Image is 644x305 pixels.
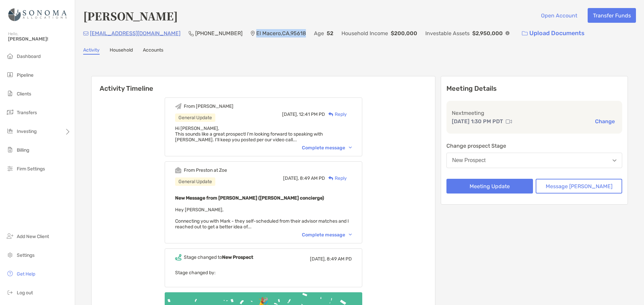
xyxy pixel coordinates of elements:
[506,119,512,124] img: communication type
[6,108,14,116] img: transfers icon
[391,29,417,37] p: $200,000
[195,29,243,37] p: [PHONE_NUMBER]
[175,103,181,109] img: Event icon
[6,71,14,79] img: pipeline icon
[184,103,233,109] div: From [PERSON_NAME]
[92,76,435,92] h6: Activity Timeline
[6,251,14,259] img: settings icon
[518,26,589,41] a: Upload Documents
[17,271,35,277] span: Get Help
[175,269,352,277] p: Stage changed by:
[83,8,178,23] h4: [PERSON_NAME]
[452,117,503,126] p: [DATE] 1:30 PM PDT
[522,31,528,36] img: button icon
[175,113,215,122] div: General Update
[299,111,325,117] span: 12:41 PM PD
[283,175,299,181] span: [DATE],
[175,177,215,186] div: General Update
[6,89,14,97] img: clients icon
[425,29,470,37] p: Investable Assets
[446,142,622,150] p: Change prospect Stage
[17,72,34,78] span: Pipeline
[189,31,194,36] img: Phone Icon
[6,288,14,296] img: logout icon
[256,29,306,37] p: El Macero , CA , 95618
[446,179,533,194] button: Meeting Update
[83,31,89,35] img: Email Icon
[536,8,582,23] button: Open Account
[327,29,333,37] p: 52
[17,166,45,172] span: Firm Settings
[17,147,29,153] span: Billing
[175,254,181,260] img: Event icon
[17,129,37,134] span: Investing
[184,167,227,173] div: From Preston at Zoe
[6,164,14,172] img: firm-settings icon
[446,153,622,168] button: New Prospect
[302,145,352,151] div: Complete message
[314,29,324,37] p: Age
[222,254,253,260] b: New Prospect
[8,3,67,27] img: Zoe Logo
[175,126,323,143] span: Hi [PERSON_NAME], This sounds like a great prospect! I'm looking forward to speaking with [PERSON...
[341,29,388,37] p: Household Income
[302,232,352,238] div: Complete message
[612,159,616,162] img: Open dropdown arrow
[325,175,347,182] div: Reply
[90,29,180,37] p: [EMAIL_ADDRESS][DOMAIN_NAME]
[8,36,71,42] span: [PERSON_NAME]!
[17,54,41,59] span: Dashboard
[6,270,14,278] img: get-help icon
[310,256,326,262] span: [DATE],
[349,147,352,149] img: Chevron icon
[184,254,253,260] div: Stage changed to
[17,234,49,239] span: Add New Client
[472,29,503,37] p: $2,950,000
[593,118,617,125] button: Change
[17,290,33,296] span: Log out
[325,111,347,118] div: Reply
[6,52,14,60] img: dashboard icon
[175,195,324,201] b: New Message from [PERSON_NAME] ([PERSON_NAME] concierge)
[328,176,333,180] img: Reply icon
[6,146,14,154] img: billing icon
[83,47,100,55] a: Activity
[17,91,31,97] span: Clients
[110,47,133,55] a: Household
[452,157,486,163] div: New Prospect
[349,234,352,236] img: Chevron icon
[452,109,617,117] p: Next meeting
[282,111,298,117] span: [DATE],
[446,84,622,93] p: Meeting Details
[328,112,333,117] img: Reply icon
[143,47,163,55] a: Accounts
[505,31,509,35] img: Info Icon
[327,256,352,262] span: 8:49 AM PD
[6,127,14,135] img: investing icon
[17,252,35,258] span: Settings
[300,175,325,181] span: 8:49 AM PD
[6,232,14,240] img: add_new_client icon
[175,207,349,230] span: Hey [PERSON_NAME], Connecting you with Mark - they self-scheduled from their advisor matches and ...
[17,110,37,116] span: Transfers
[536,179,622,194] button: Message [PERSON_NAME]
[251,31,255,36] img: Location Icon
[175,167,181,173] img: Event icon
[588,8,636,23] button: Transfer Funds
